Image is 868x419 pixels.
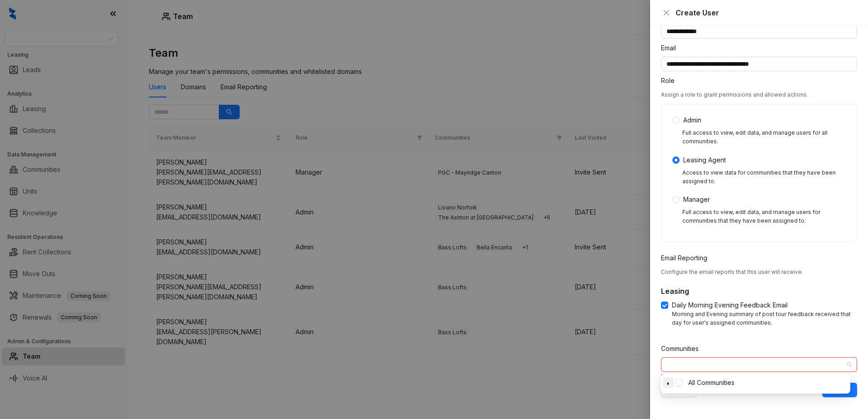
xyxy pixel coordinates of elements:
input: Name [661,24,857,39]
label: Role [661,76,681,86]
span: Leasing Agent [680,155,730,165]
span: Admin [680,115,705,125]
div: Create User [676,7,857,18]
label: Email [661,43,682,53]
span: All Communities [688,379,735,386]
span: caret-down [666,381,671,386]
span: Configure the email reports that this user will receive. [661,268,803,275]
div: Access to view data for communities that they have been assigned to. [682,169,846,186]
div: Full access to view, edit data, and manage users for communities that they have been assigned to. [682,208,846,225]
label: Communities [661,344,705,354]
div: Please select communities [661,372,857,382]
input: Email [661,57,857,71]
div: Morning and Evening summary of post tour feedback received that day for user's assigned communities. [672,310,857,327]
label: Email Reporting [661,253,713,263]
span: All Communities [685,377,848,388]
h5: Leasing [661,286,857,297]
div: Full access to view, edit data, and manage users for all communities. [682,129,846,146]
span: Assign a role to grant permissions and allowed actions. [661,91,808,98]
span: close [663,9,670,16]
span: Daily Morning Evening Feedback Email [668,300,791,310]
button: Close [661,7,672,18]
span: Manager [680,195,714,205]
input: Communities [666,359,668,370]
